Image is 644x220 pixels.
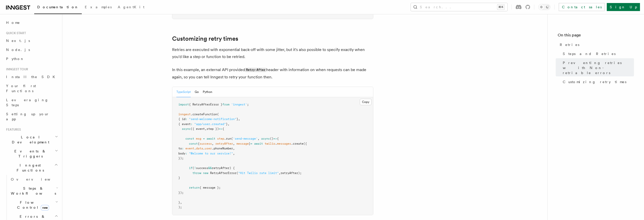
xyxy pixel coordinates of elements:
[6,20,20,25] span: Home
[178,103,189,106] span: import
[4,147,59,161] button: Events & Triggers
[182,127,191,131] span: async
[4,36,59,45] a: Next.js
[4,163,54,173] span: Inngest Functions
[233,152,235,155] span: ,
[118,5,144,9] span: AgentKit
[236,171,238,175] span: (
[85,5,112,9] span: Examples
[558,32,634,40] h4: On this page
[245,68,266,72] code: Retry-After
[195,87,199,97] button: Go
[82,2,115,14] a: Examples
[6,39,30,43] span: Next.js
[212,147,233,150] span: .phoneNumber
[203,171,208,175] span: new
[233,147,235,150] span: ,
[185,137,194,140] span: const
[538,4,550,10] button: Toggle dark mode
[279,171,280,175] span: ,
[6,98,49,107] span: Leveraging Steps
[561,77,634,86] a: Customizing retry times
[194,147,196,150] span: .
[4,45,59,54] a: Node.js
[178,191,184,194] span: });
[34,2,82,14] a: Documentation
[4,109,59,124] a: Setting up your app
[178,147,182,150] span: to
[178,117,185,121] span: { id
[11,177,63,181] span: Overview
[258,137,259,140] span: ,
[192,166,194,170] span: (
[178,156,184,160] span: });
[217,113,219,116] span: (
[228,122,229,126] span: ,
[233,137,258,140] span: 'send-message'
[207,127,219,131] span: step })
[238,171,279,175] span: "Hit Twilio rate limit"
[196,147,203,150] span: data
[233,142,235,145] span: ,
[560,42,579,47] span: Retries
[208,166,212,170] span: &&
[277,142,291,145] span: messages
[4,135,55,145] span: Local Development
[561,49,634,58] a: Steps and Retries
[217,137,224,140] span: step
[9,200,55,210] span: Flow Control
[561,58,634,77] a: Preventing retries with Non-retriable errors
[222,127,224,131] span: {
[185,152,187,155] span: :
[4,72,59,81] a: Install the SDK
[196,137,201,140] span: msg
[219,127,222,131] span: =>
[236,142,249,145] span: message
[247,103,249,106] span: ;
[559,3,605,11] a: Contact sales
[6,57,24,61] span: Python
[37,5,79,9] span: Documentation
[238,117,240,121] span: ,
[231,103,247,106] span: 'inngest'
[198,142,199,145] span: {
[189,117,236,121] span: "send-welcome-notification"
[9,184,59,198] button: Steps & Workflows
[189,166,192,170] span: if
[203,137,205,140] span: =
[4,81,59,95] a: Your first Functions
[178,122,191,126] span: { event
[563,60,634,75] span: Preventing retries with Non-retriable errors
[607,3,640,11] a: Sign Up
[4,161,59,175] button: Inngest Functions
[203,147,205,150] span: .
[291,142,303,145] span: .create
[4,54,59,63] a: Python
[9,186,56,196] span: Steps & Workflows
[303,142,307,145] span: ({
[4,133,59,147] button: Local Development
[172,35,238,42] a: Customizing retry times
[176,87,191,97] button: TypeScript
[191,113,217,116] span: .createFunction
[194,122,226,126] span: "app/user.created"
[497,5,504,10] kbd: ⌘K
[189,186,199,189] span: return
[6,48,30,52] span: Node.js
[180,201,182,204] span: ,
[4,31,26,35] span: Quick start
[178,113,191,116] span: inngest
[558,40,634,49] a: Retries
[251,142,252,145] span: =
[4,95,59,109] a: Leveraging Steps
[4,18,59,27] a: Home
[4,128,21,132] span: Features
[115,2,147,14] a: AgentKit
[199,186,221,189] span: { message };
[6,112,49,121] span: Setting up your app
[178,201,180,204] span: }
[212,166,235,170] span: retryAfter) {
[189,142,198,145] span: const
[563,79,626,84] span: Customizing retry times
[4,149,55,159] span: Events & Triggers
